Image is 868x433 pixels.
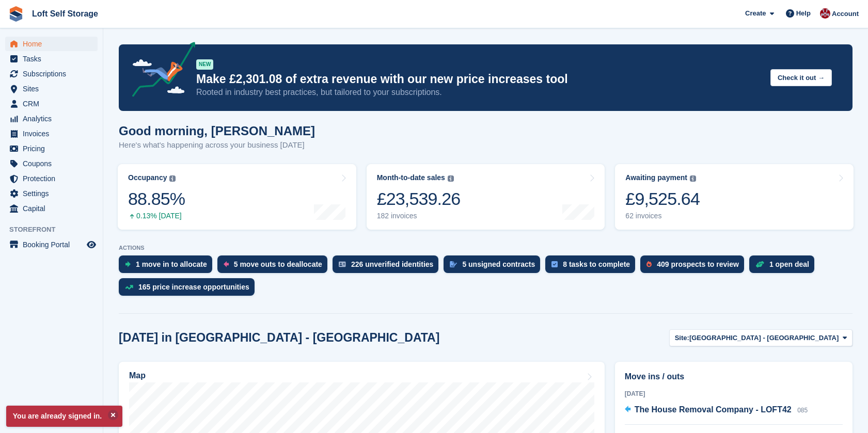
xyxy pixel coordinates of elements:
a: Preview store [85,238,98,251]
img: move_outs_to_deallocate_icon-f764333ba52eb49d3ac5e1228854f67142a1ed5810a6f6cc68b1a99e826820c5.svg [224,261,229,267]
span: Subscriptions [23,67,85,81]
a: menu [5,52,98,66]
img: stora-icon-8386f47178a22dfd0bd8f6a31ec36ba5ce8667c1dd55bd0f319d3a0aa187defe.svg [8,6,24,22]
span: Tasks [23,52,85,66]
div: 1 move in to allocate [136,260,207,268]
a: menu [5,171,98,186]
div: 226 unverified identities [351,260,434,268]
span: Home [23,37,85,51]
span: Site: [675,333,689,343]
span: Sites [23,82,85,96]
div: NEW [196,59,213,70]
span: Settings [23,186,85,201]
a: menu [5,67,98,81]
a: 5 unsigned contracts [444,255,545,278]
a: 409 prospects to review [640,255,749,278]
a: menu [5,141,98,156]
span: Help [796,8,811,19]
span: Coupons [23,156,85,171]
p: Here's what's happening across your business [DATE] [119,139,315,151]
div: 8 tasks to complete [563,260,630,268]
button: Site: [GEOGRAPHIC_DATA] - [GEOGRAPHIC_DATA] [669,329,853,346]
div: £9,525.64 [625,188,700,210]
a: 165 price increase opportunities [119,278,260,301]
img: icon-info-grey-7440780725fd019a000dd9b08b2336e03edf1995a4989e88bcd33f0948082b44.svg [169,175,176,182]
a: menu [5,126,98,141]
a: menu [5,237,98,252]
h2: [DATE] in [GEOGRAPHIC_DATA] - [GEOGRAPHIC_DATA] [119,331,439,345]
a: 226 unverified identities [333,255,444,278]
span: Analytics [23,111,85,126]
h2: Move ins / outs [625,371,843,383]
a: 1 move in to allocate [119,255,217,278]
a: 5 move outs to deallocate [217,255,333,278]
span: Capital [23,201,85,216]
a: menu [5,82,98,96]
a: menu [5,201,98,216]
div: [DATE] [625,389,843,398]
span: Booking Portal [23,237,85,252]
div: 409 prospects to review [657,260,739,268]
span: Storefront [9,224,103,235]
h2: Map [129,371,146,380]
div: 88.85% [128,188,185,210]
a: Loft Self Storage [28,5,102,22]
img: deal-1b604bf984904fb50ccaf53a9ad4b4a5d6e5aea283cecdc64d6e3604feb123c2.svg [755,261,764,268]
a: Occupancy 88.85% 0.13% [DATE] [118,164,356,230]
div: £23,539.26 [377,188,461,210]
span: Invoices [23,126,85,141]
a: 1 open deal [749,255,819,278]
div: 0.13% [DATE] [128,212,185,220]
span: Protection [23,171,85,186]
span: CRM [23,97,85,111]
p: You are already signed in. [6,406,122,427]
a: 8 tasks to complete [545,255,640,278]
span: Create [745,8,766,19]
img: task-75834270c22a3079a89374b754ae025e5fb1db73e45f91037f5363f120a921f8.svg [551,261,558,267]
span: Account [832,9,859,19]
a: The House Removal Company - LOFT42 085 [625,404,808,417]
div: Occupancy [128,173,167,182]
div: 1 open deal [769,260,809,268]
a: menu [5,186,98,201]
img: price-adjustments-announcement-icon-8257ccfd72463d97f412b2fc003d46551f7dbcb40ab6d574587a9cd5c0d94... [123,42,196,101]
img: icon-info-grey-7440780725fd019a000dd9b08b2336e03edf1995a4989e88bcd33f0948082b44.svg [690,175,696,182]
div: 5 move outs to deallocate [234,260,322,268]
p: Rooted in industry best practices, but tailored to your subscriptions. [196,87,762,98]
div: 62 invoices [625,212,700,220]
span: [GEOGRAPHIC_DATA] - [GEOGRAPHIC_DATA] [689,333,839,343]
a: menu [5,37,98,51]
a: menu [5,156,98,171]
div: 182 invoices [377,212,461,220]
span: Pricing [23,141,85,156]
p: Make £2,301.08 of extra revenue with our new price increases tool [196,72,762,87]
div: 165 price increase opportunities [138,283,249,291]
span: 085 [797,407,808,414]
img: prospect-51fa495bee0391a8d652442698ab0144808aea92771e9ea1ae160a38d050c398.svg [646,261,652,267]
a: menu [5,97,98,111]
div: Month-to-date sales [377,173,445,182]
img: verify_identity-adf6edd0f0f0b5bbfe63781bf79b02c33cf7c696d77639b501bdc392416b5a36.svg [339,261,346,267]
a: menu [5,111,98,126]
a: Month-to-date sales £23,539.26 182 invoices [367,164,605,230]
img: James Johnson [820,8,830,19]
img: icon-info-grey-7440780725fd019a000dd9b08b2336e03edf1995a4989e88bcd33f0948082b44.svg [448,175,454,182]
img: contract_signature_icon-13c848040528278c33f63329250d36e43548de30e8caae1d1a13099fd9432cc5.svg [450,261,457,267]
span: The House Removal Company - LOFT42 [635,405,792,414]
h1: Good morning, [PERSON_NAME] [119,124,315,138]
img: move_ins_to_allocate_icon-fdf77a2bb77ea45bf5b3d319d69a93e2d87916cf1d5bf7949dd705db3b84f3ca.svg [125,261,131,267]
button: Check it out → [770,69,832,86]
div: 5 unsigned contracts [462,260,535,268]
p: ACTIONS [119,245,853,251]
div: Awaiting payment [625,173,687,182]
a: Awaiting payment £9,525.64 62 invoices [615,164,854,230]
img: price_increase_opportunities-93ffe204e8149a01c8c9dc8f82e8f89637d9d84a8eef4429ea346261dce0b2c0.svg [125,285,133,290]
